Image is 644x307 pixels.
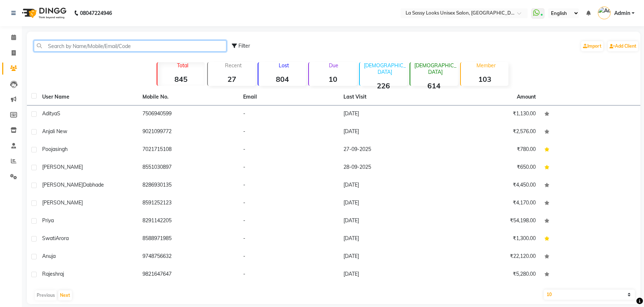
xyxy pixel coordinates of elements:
[239,230,339,248] td: -
[461,75,508,84] strong: 103
[413,62,458,75] p: [DEMOGRAPHIC_DATA]
[261,62,306,69] p: Lost
[138,230,238,248] td: 8588971985
[339,248,439,266] td: [DATE]
[138,123,238,141] td: 9021099772
[464,62,508,69] p: Member
[138,141,238,159] td: 7021715108
[439,248,540,266] td: ₹22,120.00
[439,177,540,195] td: ₹4,450.00
[439,195,540,212] td: ₹4,170.00
[309,75,357,84] strong: 10
[138,195,238,212] td: 8591252123
[58,271,64,277] span: raj
[138,266,238,284] td: 9821647647
[160,62,205,69] p: Total
[42,128,67,135] span: Anjali New
[138,159,238,177] td: 8551030897
[42,164,83,170] span: [PERSON_NAME]
[339,105,439,123] td: [DATE]
[439,212,540,230] td: ₹54,198.00
[42,235,56,242] span: Swati
[239,123,339,141] td: -
[614,9,630,17] span: Admin
[42,271,58,277] span: rajesh
[339,141,439,159] td: 27-09-2025
[339,230,439,248] td: [DATE]
[581,41,603,51] a: Import
[439,123,540,141] td: ₹2,576.00
[238,43,250,49] span: Filter
[258,75,306,84] strong: 804
[138,89,238,105] th: Mobile No.
[598,7,611,19] img: Admin
[512,89,540,105] th: Amount
[239,212,339,230] td: -
[439,105,540,123] td: ₹1,130.00
[439,141,540,159] td: ₹780.00
[55,146,68,152] span: singh
[360,81,407,90] strong: 226
[439,230,540,248] td: ₹1,300.00
[42,199,83,206] span: [PERSON_NAME]
[339,89,439,105] th: Last Visit
[239,159,339,177] td: -
[57,110,60,117] span: S
[42,253,56,259] span: anuja
[339,195,439,212] td: [DATE]
[83,182,104,188] span: dabhade
[58,290,72,300] button: Next
[138,177,238,195] td: 8286930135
[34,40,226,52] input: Search by Name/Mobile/Email/Code
[339,266,439,284] td: [DATE]
[208,75,255,84] strong: 27
[138,212,238,230] td: 8291142205
[138,105,238,123] td: 7506940599
[42,182,83,188] span: [PERSON_NAME]
[339,159,439,177] td: 28-09-2025
[42,146,55,152] span: pooja
[239,89,339,105] th: Email
[56,235,69,242] span: Arora
[42,110,57,117] span: Aditya
[42,217,54,224] span: priya
[38,89,138,105] th: User Name
[310,62,357,69] p: Due
[239,105,339,123] td: -
[363,62,407,75] p: [DEMOGRAPHIC_DATA]
[239,141,339,159] td: -
[138,248,238,266] td: 9748756632
[339,177,439,195] td: [DATE]
[339,212,439,230] td: [DATE]
[239,177,339,195] td: -
[80,3,112,23] b: 08047224946
[19,3,68,23] img: logo
[439,159,540,177] td: ₹650.00
[239,248,339,266] td: -
[211,62,255,69] p: Recent
[439,266,540,284] td: ₹5,280.00
[608,41,638,51] a: Add Client
[157,75,205,84] strong: 845
[239,266,339,284] td: -
[239,195,339,212] td: -
[339,123,439,141] td: [DATE]
[410,81,458,90] strong: 614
